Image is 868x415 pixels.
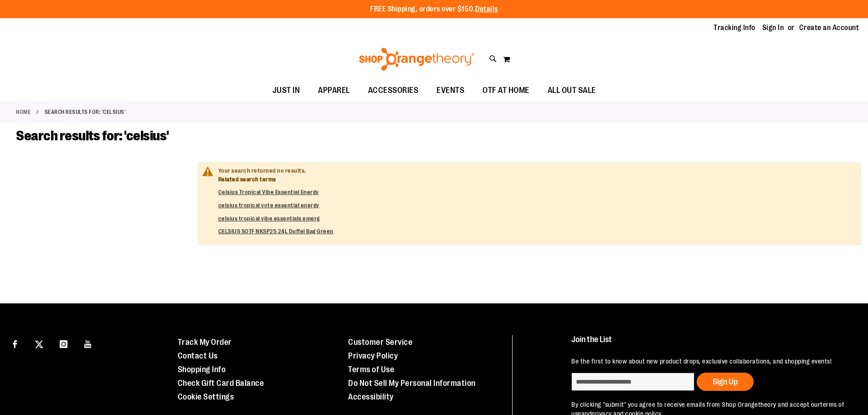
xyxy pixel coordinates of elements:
a: Home [16,108,31,116]
strong: Search results for: 'celsius' [45,108,126,116]
img: Twitter [35,340,43,348]
a: CELSIUS SOTF NKSP25 24L Duffel Bag Green [218,228,334,235]
a: Shopping Info [178,365,226,374]
a: Create an Account [799,23,859,33]
a: Do Not Sell My Personal Information [348,379,476,388]
span: EVENTS [437,80,464,101]
a: celsius tropical vote essential energy [218,202,319,209]
a: Privacy Policy [348,351,398,360]
span: ACCESSORIES [368,80,419,101]
a: Visit our Youtube page [80,335,96,351]
a: Visit our Instagram page [56,335,72,351]
button: Sign Up [697,373,754,391]
dt: Related search terms [218,175,854,184]
span: Sign Up [713,377,738,386]
a: Terms of Use [348,365,394,374]
input: enter email [571,373,694,391]
a: Sign In [762,23,784,33]
p: Be the first to know about new product drops, exclusive collaborations, and shopping events! [571,357,847,366]
a: celsius tropical vibe essentials emerg [218,215,320,222]
span: JUST IN [272,80,300,101]
a: Contact Us [178,351,218,360]
a: Celsius Tropical Vibe Essential Energy [218,189,319,195]
span: OTF AT HOME [483,80,529,101]
a: Accessibility [348,392,394,401]
a: Visit our X page [31,335,47,351]
a: Customer Service [348,338,412,347]
span: ALL OUT SALE [548,80,596,101]
span: APPAREL [318,80,350,101]
a: Check Gift Card Balance [178,379,264,388]
a: Visit our Facebook page [7,335,23,351]
img: Shop Orangetheory [358,48,476,71]
h4: Join the List [571,335,847,352]
span: Search results for: 'celsius' [16,128,169,143]
a: Track My Order [178,338,232,347]
a: Cookie Settings [178,392,234,401]
p: FREE Shipping, orders over $150. [370,4,498,15]
div: Your search returned no results. [218,167,854,236]
a: Details [475,5,498,13]
a: Tracking Info [714,23,755,33]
